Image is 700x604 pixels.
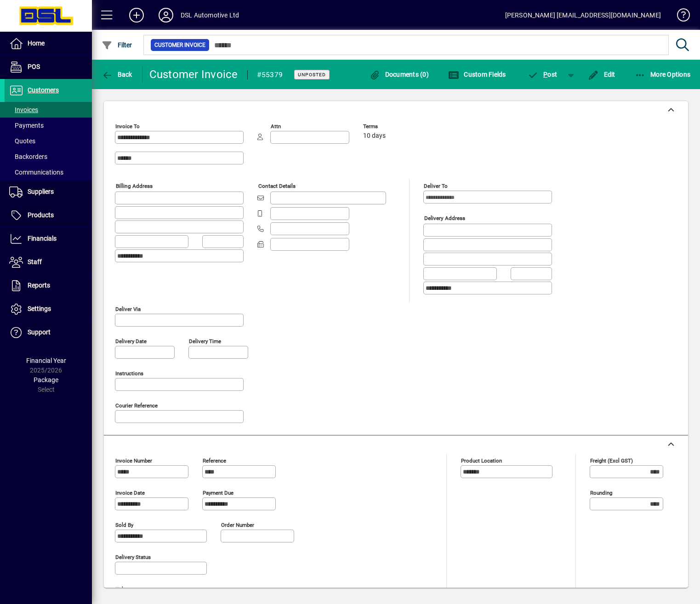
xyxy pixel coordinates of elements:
span: Reports [28,282,50,289]
app-page-header-button: Back [92,66,142,83]
mat-label: Delivery date [115,338,147,344]
span: Unposted [298,72,326,78]
span: Products [28,211,54,219]
span: Settings [28,305,51,312]
span: Customer Invoice [154,40,205,50]
mat-label: Deliver via [115,305,141,312]
span: Terms [363,124,418,130]
mat-label: Sold by [115,521,133,528]
button: Filter [99,37,135,53]
mat-label: Order number [221,521,254,528]
span: Documents (0) [369,71,429,78]
a: Products [5,204,92,227]
mat-label: Reference [203,457,226,463]
button: Profile [151,7,181,23]
button: Custom Fields [446,66,508,83]
span: 10 days [363,132,386,140]
div: #55379 [257,68,283,82]
button: Edit [586,66,618,83]
div: [PERSON_NAME] [EMAIL_ADDRESS][DOMAIN_NAME] [505,8,661,23]
span: Support [28,328,51,336]
a: Financials [5,227,92,250]
a: Suppliers [5,181,92,203]
span: Backorders [9,153,47,160]
span: More Options [635,71,691,78]
span: Staff [28,258,42,265]
mat-label: Rounding [590,489,612,496]
span: Quotes [9,137,35,145]
button: Documents (0) [367,66,431,83]
a: Communications [5,164,92,180]
span: Custom Fields [448,71,506,78]
a: POS [5,56,92,79]
div: DSL Automotive Ltd [181,8,239,23]
mat-label: Invoice date [115,489,145,496]
mat-label: Deliver To [424,183,448,189]
span: Package [34,376,58,384]
a: Home [5,32,92,55]
a: Quotes [5,133,92,149]
mat-label: Courier Reference [115,402,158,408]
mat-label: Attn [271,123,281,130]
span: Filter [102,41,132,49]
span: P [543,71,547,78]
a: Payments [5,118,92,133]
mat-label: Delivery time [189,338,221,344]
a: Backorders [5,149,92,164]
mat-label: Invoice number [115,457,152,463]
button: Back [99,66,135,83]
span: Home [28,40,45,47]
mat-label: Invoice To [115,123,140,130]
button: More Options [632,66,693,83]
mat-label: Product location [461,457,502,463]
button: Add [122,7,151,23]
span: Communications [9,169,63,176]
button: Post [523,66,562,83]
div: Customer Invoice [149,67,238,82]
mat-label: Instructions [115,370,143,376]
mat-label: Title [115,586,126,592]
span: Payments [9,122,44,129]
span: Edit [588,71,615,78]
mat-label: Payment due [203,489,233,496]
a: Knowledge Base [670,2,689,32]
mat-label: Delivery status [115,553,151,560]
mat-label: Freight (excl GST) [590,457,633,463]
span: POS [28,63,40,70]
span: ost [528,71,558,78]
a: Reports [5,274,92,297]
a: Settings [5,298,92,321]
span: Suppliers [28,188,54,195]
span: Invoices [9,106,38,113]
span: Financials [28,235,57,242]
span: Customers [28,86,59,94]
span: Financial Year [26,357,66,364]
span: Back [102,71,132,78]
a: Staff [5,251,92,274]
a: Support [5,321,92,344]
a: Invoices [5,102,92,118]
